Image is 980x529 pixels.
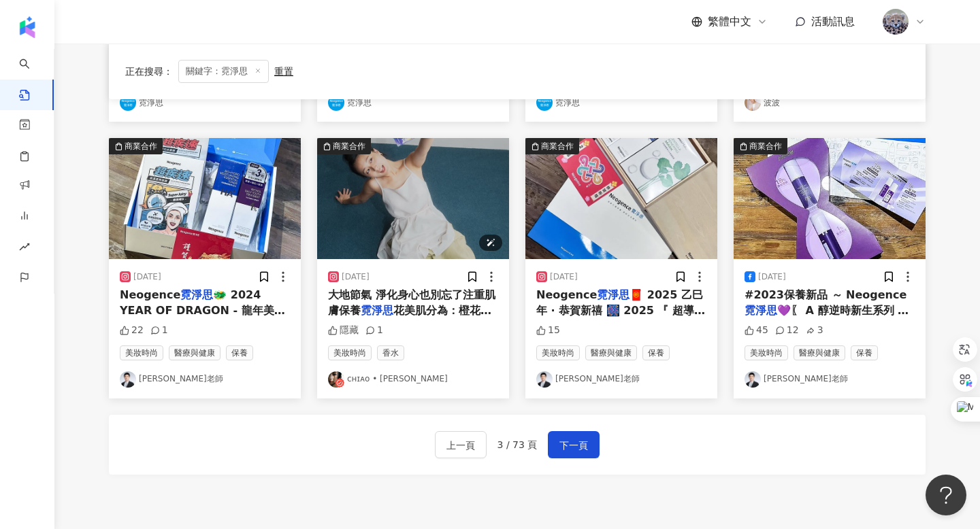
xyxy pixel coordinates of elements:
[536,371,553,388] img: KOL Avatar
[559,437,588,454] span: 下一頁
[120,345,163,360] span: 美妝時尚
[120,371,136,388] img: KOL Avatar
[328,304,491,332] span: 花美肌分為：橙花、薰衣草及玫瑰三個
[317,138,509,259] div: post-image商業合作
[361,304,393,317] mark: 霓淨思
[328,324,359,337] div: 隱藏
[745,95,915,111] a: KOL Avatar波波
[708,14,751,29] span: 繁體中文
[435,431,487,458] button: 上一頁
[120,95,136,111] img: KOL Avatar
[328,95,344,111] img: KOL Avatar
[328,288,495,316] span: 大地節氣 淨化身心也別忘了注重肌膚保養
[16,16,38,38] img: logo icon
[536,324,560,337] div: 15
[585,345,637,360] span: 醫療與健康
[548,431,600,458] button: 下一頁
[120,95,290,111] a: KOL Avatar霓淨思
[883,9,909,35] img: Screen%20Shot%202021-07-26%20at%202.59.10%20PM%20copy.png
[377,345,404,360] span: 香水
[597,288,630,301] mark: 霓淨思
[133,271,161,283] div: [DATE]
[745,371,915,388] a: KOL Avatar[PERSON_NAME]老師
[525,138,717,259] div: post-image商業合作
[328,95,498,111] a: KOL Avatar霓淨思
[120,288,285,332] span: 🐲 2024 YEAR OF DRAGON - 龍年美肌保養 ! ～ 〖 Neogence
[120,288,180,301] span: Neogence
[806,324,823,337] div: 3
[125,66,173,77] span: 正在搜尋 ：
[536,95,553,111] img: KOL Avatar
[180,288,213,301] mark: 霓淨思
[642,345,670,360] span: 保養
[274,66,293,77] div: 重置
[811,15,855,28] span: 活動訊息
[734,138,926,259] div: post-image商業合作
[365,324,383,337] div: 1
[497,439,538,450] span: 3 / 73 頁
[120,371,290,388] a: KOL Avatar[PERSON_NAME]老師
[109,138,301,259] img: post-image
[19,233,30,264] span: rise
[342,271,370,283] div: [DATE]
[794,345,845,360] span: 醫療與健康
[328,371,498,388] a: KOL Avatarᴄʜɪᴀᴏ • [PERSON_NAME]
[536,371,706,388] a: KOL Avatar[PERSON_NAME]老師
[536,288,597,301] span: Neogence
[745,304,777,317] mark: 霓淨思
[550,271,578,283] div: [DATE]
[150,324,168,337] div: 1
[749,139,782,153] div: 商業合作
[328,345,372,360] span: 美妝時尚
[541,139,574,153] div: 商業合作
[525,138,717,259] img: post-image
[120,324,144,337] div: 22
[851,345,878,360] span: 保養
[536,95,706,111] a: KOL Avatar霓淨思
[745,324,768,337] div: 45
[19,49,46,102] a: search
[333,139,365,153] div: 商業合作
[226,345,253,360] span: 保養
[446,437,475,454] span: 上一頁
[125,139,157,153] div: 商業合作
[169,345,220,360] span: 醫療與健康
[745,304,913,408] span: 💜〖 A 醇逆時新生系列 〗-〖 1% 全效新生 A 醇精萃 〗·〖 1.8% 超效逆時 A 醇精華 〗- 緊實、強化、保濕、解決 8 大老化困擾 - 撫紋逆齢上市！～ 肌膚想要對抗肌膚毛孔、乾...
[745,371,761,388] img: KOL Avatar
[317,138,509,259] img: post-image
[178,60,269,83] span: 關鍵字：霓淨思
[745,288,906,301] span: #2023保養新品 ～ Neogence
[745,95,761,111] img: KOL Avatar
[745,345,788,360] span: 美妝時尚
[775,324,799,337] div: 12
[536,345,580,360] span: 美妝時尚
[758,271,786,283] div: [DATE]
[926,475,966,515] iframe: Help Scout Beacon - Open
[109,138,301,259] div: post-image商業合作
[328,371,344,388] img: KOL Avatar
[734,138,926,259] img: post-image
